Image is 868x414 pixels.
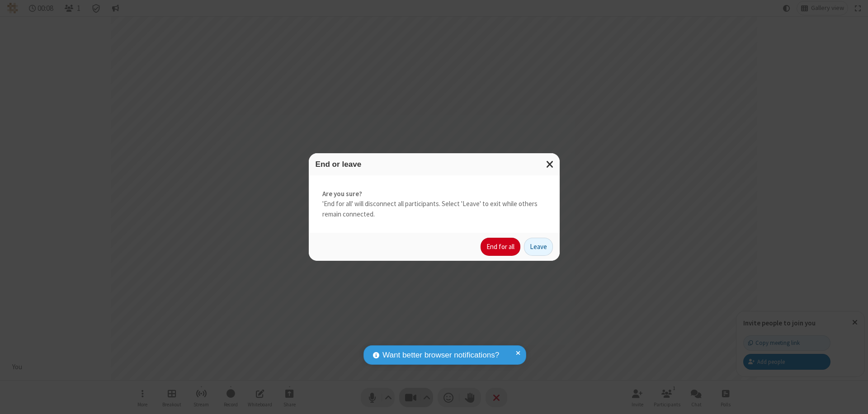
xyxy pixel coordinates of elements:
span: Want better browser notifications? [382,349,499,361]
button: Close modal [541,153,560,175]
strong: Are you sure? [322,189,546,199]
div: 'End for all' will disconnect all participants. Select 'Leave' to exit while others remain connec... [309,175,560,233]
button: End for all [481,238,520,256]
h3: End or leave [316,160,553,169]
button: Leave [524,238,553,256]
